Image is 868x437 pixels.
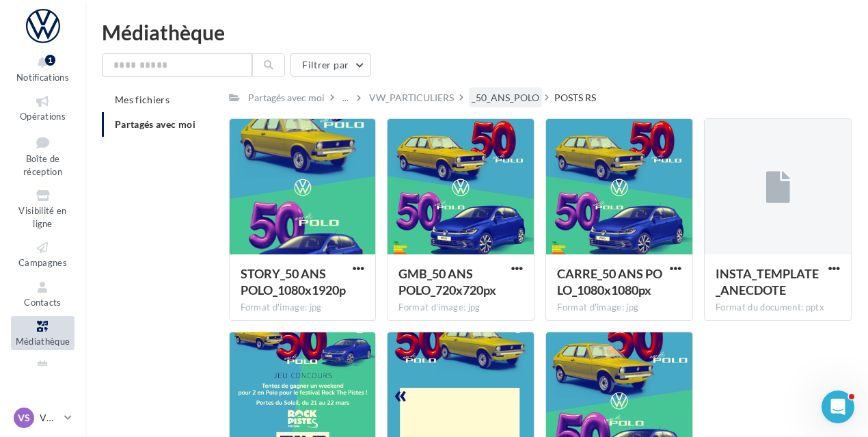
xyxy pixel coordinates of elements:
button: Notifications 1 [11,52,74,85]
span: STORY_50 ANS POLO_1080x1920p [241,266,346,297]
span: GMB_50 ANS POLO_720x720px [398,266,496,297]
a: Médiathèque [11,316,74,349]
a: Opérations [11,91,74,124]
iframe: Intercom live chat [822,390,854,423]
a: Contacts [11,277,74,310]
a: Calendrier [11,356,74,389]
div: _50_ANS_POLO [472,91,539,105]
button: Filtrer par [290,53,371,77]
a: Visibilité en ligne [11,185,74,232]
span: Visibilité en ligne [18,205,66,229]
p: VW St-Fons [40,411,59,425]
span: Notifications [16,72,69,83]
a: Boîte de réception [11,131,74,181]
span: Campagnes [18,257,67,268]
div: 1 [45,55,55,66]
a: Campagnes [11,237,74,271]
span: Mes fichiers [115,94,169,105]
div: Médiathèque [102,22,852,42]
div: POSTS RS [554,91,596,105]
a: VS VW St-Fons [11,405,74,431]
span: CARRE_50 ANS POLO_1080x1080px [557,266,662,297]
span: Opérations [20,111,66,122]
div: VW_PARTICULIERS [369,91,454,105]
span: Partagés avec moi [115,118,195,130]
div: ... [340,88,351,107]
span: INSTA_TEMPLATE_ANECDOTE [716,266,819,297]
span: Médiathèque [16,336,70,347]
div: Format du document: pptx [716,302,840,314]
span: Contacts [24,297,62,308]
div: Format d'image: jpg [557,302,681,314]
span: Boîte de réception [23,153,62,177]
span: VS [18,411,30,425]
div: Format d'image: jpg [398,302,523,314]
div: Partagés avec moi [248,91,325,105]
div: Format d'image: jpg [241,302,365,314]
